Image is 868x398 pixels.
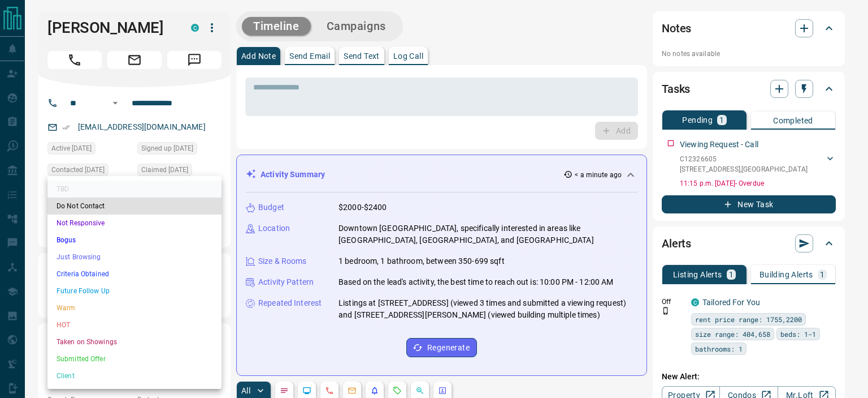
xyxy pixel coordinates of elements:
li: Future Follow Up [47,283,222,299]
li: Not Responsive [47,215,222,232]
li: Client [47,367,222,384]
li: Bogus [47,232,222,249]
li: Warm [47,299,222,316]
li: Taken on Showings [47,333,222,350]
li: Criteria Obtained [47,266,222,283]
li: HOT [47,316,222,333]
li: Do Not Contact [47,198,222,215]
li: Just Browsing [47,249,222,266]
li: Submitted Offer [47,350,222,367]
